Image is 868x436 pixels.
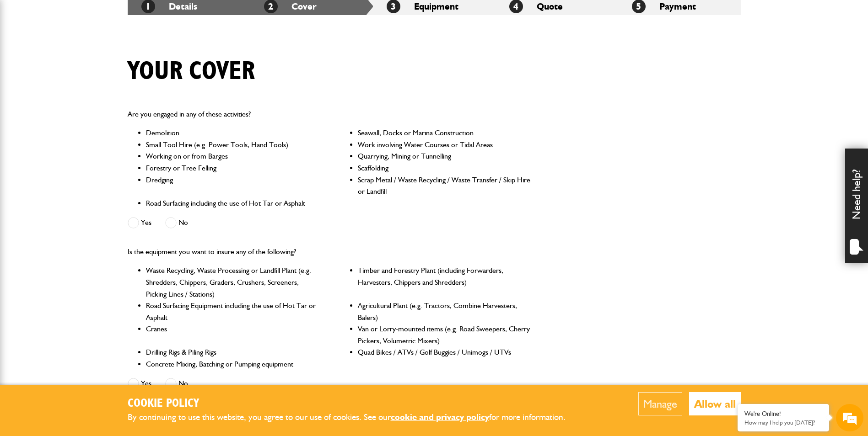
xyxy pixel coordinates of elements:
li: Small Tool Hire (e.g. Power Tools, Hand Tools) [146,139,319,151]
button: Manage [638,392,682,415]
label: No [165,217,188,229]
label: Yes [128,378,151,389]
p: By continuing to use this website, you agree to our use of cookies. See our for more information. [128,410,581,425]
li: Dredging [146,174,319,197]
div: We're Online! [744,410,822,418]
li: Timber and Forestry Plant (including Forwarders, Harvesters, Chippers and Shredders) [358,265,531,300]
li: Van or Lorry-mounted items (e.g. Road Sweepers, Cherry Pickers, Volumetric Mixers) [358,323,531,346]
input: Enter your phone number [12,138,167,159]
li: Demolition [146,127,319,139]
li: Working on or from Barges [146,150,319,162]
li: Road Surfacing including the use of Hot Tar or Asphalt [146,197,319,209]
li: Concrete Mixing, Batching or Pumping equipment [146,358,319,370]
button: Allow all [689,392,741,415]
h2: Cookie Policy [128,397,581,411]
li: Seawall, Docks or Marina Construction [358,127,531,139]
li: Drilling Rigs & Piling Rigs [146,346,319,358]
textarea: Type your message and hit 'Enter' [12,165,167,274]
div: Need help? [845,149,868,263]
li: Cranes [146,323,319,346]
em: Start Chat [124,282,166,294]
li: Scaffolding [358,162,531,174]
li: Work involving Water Courses or Tidal Areas [358,139,531,151]
h1: Your cover [128,56,255,87]
div: Chat with us now [48,51,154,63]
a: 1Details [141,1,197,12]
p: Is the equipment you want to insure any of the following? [128,246,532,258]
li: Quarrying, Mining or Tunnelling [358,150,531,162]
li: Forestry or Tree Felling [146,162,319,174]
label: Yes [128,217,151,229]
li: Road Surfacing Equipment including the use of Hot Tar or Asphalt [146,300,319,323]
li: Scrap Metal / Waste Recycling / Waste Transfer / Skip Hire or Landfill [358,174,531,197]
label: No [165,378,188,389]
input: Enter your last name [12,85,167,105]
a: cookie and privacy policy [391,412,489,422]
div: Minimize live chat window [150,5,172,27]
li: Agricultural Plant (e.g. Tractors, Combine Harvesters, Balers) [358,300,531,323]
p: Are you engaged in any of these activities? [128,108,532,120]
p: How may I help you today? [744,419,822,426]
img: d_20077148190_company_1631870298795_20077148190 [16,51,38,64]
li: Waste Recycling, Waste Processing or Landfill Plant (e.g. Shredders, Chippers, Graders, Crushers,... [146,265,319,300]
li: Quad Bikes / ATVs / Golf Buggies / Unimogs / UTVs [358,346,531,358]
input: Enter your email address [12,112,167,132]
